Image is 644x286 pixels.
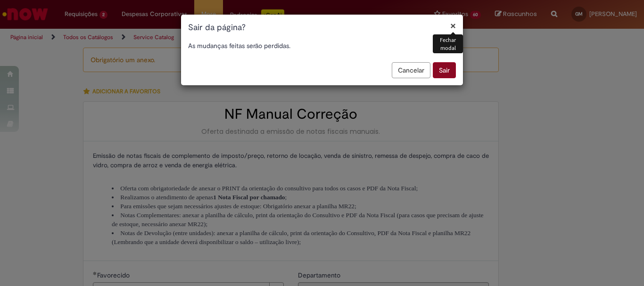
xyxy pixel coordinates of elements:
[433,62,456,78] button: Sair
[188,22,456,34] h1: Sair da página?
[392,62,430,78] button: Cancelar
[450,21,456,31] button: Fechar modal
[433,34,463,53] div: Fechar modal
[188,41,456,50] p: As mudanças feitas serão perdidas.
